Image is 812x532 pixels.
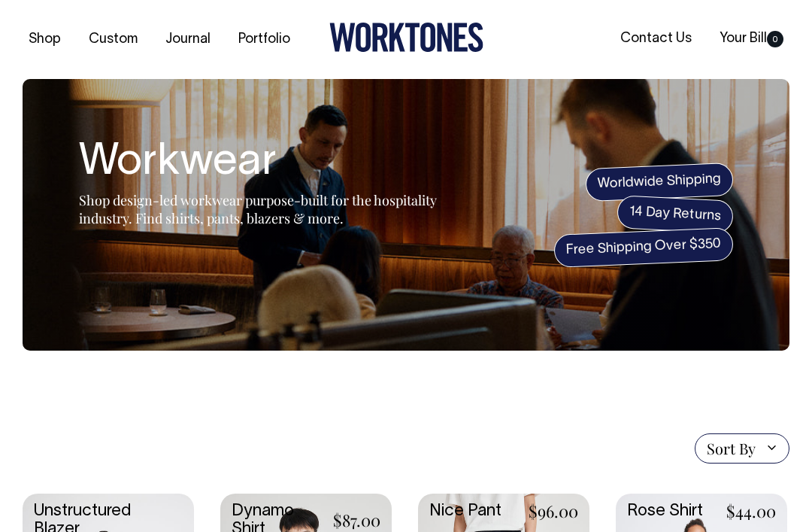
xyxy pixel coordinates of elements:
span: Shop design-led workwear purpose-built for the hospitality industry. Find shirts, pants, blazers ... [79,191,437,227]
span: 0 [767,31,783,47]
span: Free Shipping Over $350 [553,227,734,268]
a: Your Bill0 [714,26,789,51]
span: Sort By [707,439,756,458]
span: Worldwide Shipping [585,162,734,201]
a: Journal [159,27,217,52]
h1: Workwear [79,139,455,187]
a: Portfolio [232,27,296,52]
a: Contact Us [614,26,698,51]
a: Shop [23,27,67,52]
span: 14 Day Returns [617,195,734,234]
a: Custom [83,27,144,52]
